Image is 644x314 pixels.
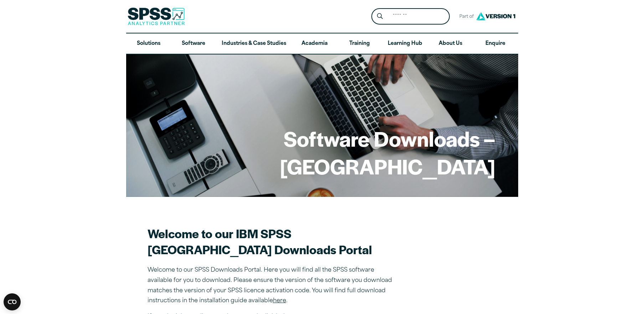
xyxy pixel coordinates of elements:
[149,125,495,180] h1: Software Downloads – [GEOGRAPHIC_DATA]
[171,33,216,54] a: Software
[148,265,397,306] p: Welcome to our SPSS Downloads Portal. Here you will find all the SPSS software available for you ...
[382,33,428,54] a: Learning Hub
[371,8,450,25] form: Site Header Search Form
[373,10,386,23] button: Search magnifying glass icon
[474,10,517,23] img: Version1 Logo
[128,7,185,25] img: SPSS Analytics Partner
[473,33,518,54] a: Enquire
[4,293,21,310] button: Open CMP widget
[377,13,383,19] svg: Search magnifying glass icon
[273,298,286,304] a: here
[216,33,292,54] a: Industries & Case Studies
[126,33,518,54] nav: Desktop version of site main menu
[337,33,382,54] a: Training
[455,12,474,22] span: Part of
[292,33,337,54] a: Academia
[428,33,473,54] a: About Us
[126,33,171,54] a: Solutions
[148,225,397,257] h2: Welcome to our IBM SPSS [GEOGRAPHIC_DATA] Downloads Portal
